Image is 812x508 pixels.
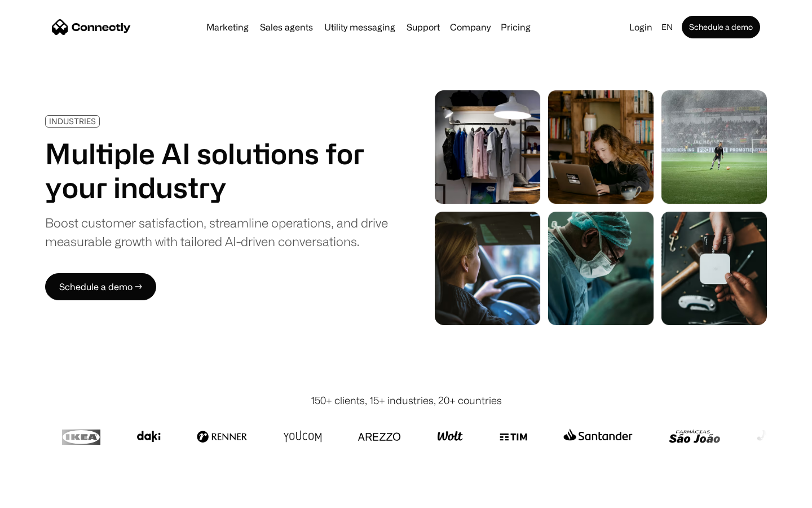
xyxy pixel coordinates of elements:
div: Company [450,19,491,35]
a: Schedule a demo [682,16,760,38]
div: INDUSTRIES [49,117,96,125]
a: Pricing [496,23,535,32]
a: Sales agents [255,23,317,32]
a: home [52,19,131,36]
div: en [657,19,679,35]
div: en [661,19,673,35]
div: Boost customer satisfaction, streamline operations, and drive measurable growth with tailored AI-... [45,213,388,251]
a: Schedule a demo → [45,273,156,300]
aside: Language selected: English [11,487,68,504]
a: Utility messaging [320,23,400,32]
a: Marketing [202,23,253,32]
ul: Language list [23,488,68,504]
a: Login [625,19,657,35]
div: Company [447,19,494,35]
div: 150+ clients, 15+ industries, 20+ countries [311,393,502,408]
h1: Multiple AI solutions for your industry [45,137,388,204]
a: Support [402,23,444,32]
